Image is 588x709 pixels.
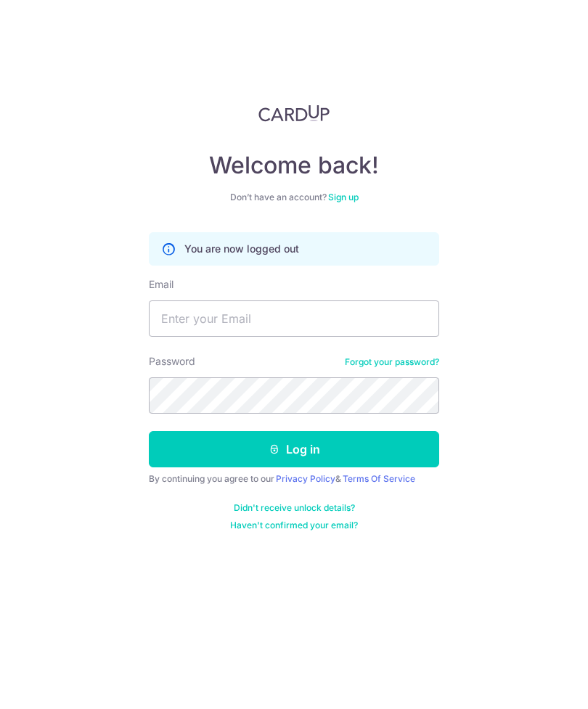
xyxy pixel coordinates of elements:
[343,473,415,484] a: Terms Of Service
[149,354,195,369] label: Password
[258,104,330,122] img: CardUp Logo
[149,192,439,203] div: Don’t have an account?
[184,242,299,256] p: You are now logged out
[149,431,439,467] button: Log in
[149,473,439,485] div: By continuing you agree to our &
[230,520,358,531] a: Haven't confirmed your email?
[276,473,335,484] a: Privacy Policy
[149,151,439,180] h4: Welcome back!
[345,356,439,368] a: Forgot your password?
[234,502,355,514] a: Didn't receive unlock details?
[149,300,439,337] input: Enter your Email
[328,192,359,202] a: Sign up
[149,277,173,292] label: Email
